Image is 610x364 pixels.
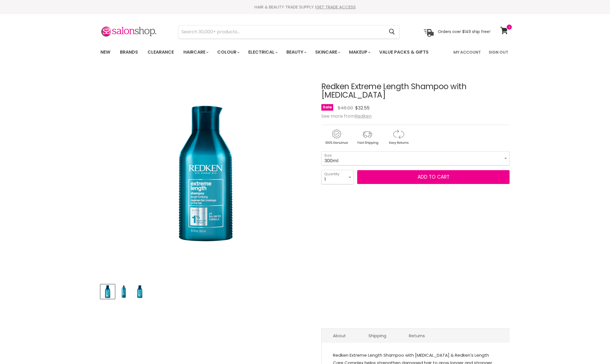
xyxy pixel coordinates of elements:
[93,4,517,10] div: HAIR & BEAUTY TRADE SUPPLY |
[355,105,370,111] span: $32.55
[418,174,449,180] span: Add to cart
[384,25,399,38] button: Search
[100,284,115,299] button: Redken Extreme Length Shampoo with Biotin
[101,285,114,298] img: Redken Extreme Length Shampoo with Biotin
[143,46,178,58] a: Clearance
[338,105,353,111] span: $46.00
[375,46,433,58] a: Value Packs & Gifts
[282,46,310,58] a: Beauty
[133,285,146,298] img: Redken Extreme Length Shampoo with Biotin
[117,285,130,298] img: Redken Extreme Length Shampoo with Biotin
[450,46,484,58] a: My Account
[244,46,281,58] a: Electrical
[93,44,517,60] nav: Main
[355,113,372,119] a: Redken
[135,103,276,244] img: Redken Extreme Length Shampoo with Biotin
[357,170,510,184] button: Add to cart
[116,46,142,58] a: Brands
[321,170,354,184] select: Quantity
[178,25,400,39] form: Product
[213,46,243,58] a: Colour
[321,113,372,119] span: See more from
[321,82,510,100] h1: Redken Extreme Length Shampoo with [MEDICAL_DATA]
[321,128,351,146] img: genuine.gif
[345,46,374,58] a: Makeup
[485,46,512,58] a: Sign Out
[398,329,436,343] a: Returns
[438,29,490,34] p: Orders over $149 ship free!
[383,128,413,146] img: returns.gif
[179,46,212,58] a: Haircare
[352,128,382,146] img: shipping.gif
[96,46,115,58] a: New
[179,25,384,38] input: Search
[316,4,356,10] a: GET TRADE ACCESS
[321,104,333,111] span: Sale
[133,284,147,299] button: Redken Extreme Length Shampoo with Biotin
[357,329,398,343] a: Shipping
[100,283,312,299] div: Product thumbnails
[96,44,442,60] ul: Main menu
[311,46,344,58] a: Skincare
[117,284,131,299] button: Redken Extreme Length Shampoo with Biotin
[100,68,311,279] div: Redken Extreme Length Shampoo with Biotin image. Click or Scroll to Zoom.
[322,329,357,343] a: About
